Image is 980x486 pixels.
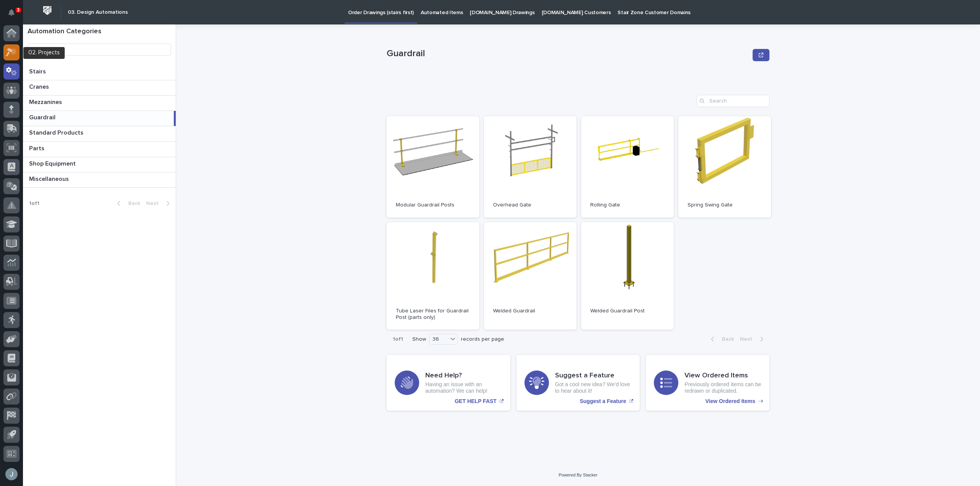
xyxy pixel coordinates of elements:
p: 1 of 1 [387,330,409,349]
p: 1 of 1 [23,194,46,213]
p: Standard Products [29,128,85,137]
p: Previously ordered items can be redrawn or duplicated. [684,381,761,394]
p: Guardrail [29,112,57,121]
p: Suggest a Feature [580,398,626,405]
a: Rolling Gate [581,116,674,218]
a: MiscellaneousMiscellaneous [23,172,176,188]
input: Search [697,95,769,107]
a: Tube Laser Files for Guardrail Post (parts only) [387,222,479,330]
p: Guardrail [387,48,750,59]
a: Shop EquipmentShop Equipment [23,157,176,172]
p: Modular Guardrail Posts [396,202,470,208]
a: PartsParts [23,142,176,157]
a: Overhead Gate [484,116,577,218]
button: users-avatar [3,466,20,482]
button: Notifications [3,5,20,21]
a: Suggest a Feature [516,355,640,411]
a: GuardrailGuardrail [23,111,176,126]
p: Shop Equipment [29,159,77,167]
h2: 03. Design Automations [68,9,128,16]
span: Next [740,336,757,342]
a: Modular Guardrail Posts [387,116,479,218]
p: Mezzanines [29,97,64,106]
p: Show [412,336,426,343]
p: View Ordered Items [706,398,755,405]
a: StairsStairs [23,65,176,80]
h3: Need Help? [425,372,502,380]
p: Stairs [29,67,47,75]
a: GET HELP FAST [387,355,510,411]
p: Cranes [29,82,51,91]
a: Welded Guardrail [484,222,577,330]
p: Welded Guardrail Post [590,308,665,314]
a: MezzaninesMezzanines [23,96,176,111]
p: Overhead Gate [493,202,567,208]
img: Workspace Logo [40,3,54,18]
p: 3 [17,7,20,13]
p: records per page [461,336,504,343]
a: CranesCranes [23,80,176,96]
h3: View Ordered Items [684,372,761,380]
span: Back [717,336,734,342]
span: Next [146,201,163,206]
button: Back [111,200,143,207]
a: Powered By Stacker [559,473,597,477]
h3: Suggest a Feature [555,372,632,380]
button: Next [737,336,769,343]
p: Having an issue with an automation? We can help! [425,381,502,394]
p: Rolling Gate [590,202,665,208]
p: Miscellaneous [29,174,70,183]
div: Notifications3 [10,9,20,21]
button: Back [705,336,737,343]
div: 36 [430,335,448,343]
p: GET HELP FAST [455,398,497,405]
p: Tube Laser Files for Guardrail Post (parts only) [396,308,470,321]
a: Standard ProductsStandard Products [23,126,176,141]
p: Got a cool new idea? We'd love to hear about it! [555,381,632,394]
a: View Ordered Items [646,355,769,411]
p: Welded Guardrail [493,308,567,314]
input: Search [28,44,171,56]
button: Next [143,200,176,207]
p: Parts [29,143,46,152]
a: Welded Guardrail Post [581,222,674,330]
p: Spring Swing Gate [688,202,762,208]
h1: Automation Categories [28,28,171,36]
span: Back [124,201,140,206]
a: Spring Swing Gate [678,116,771,218]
